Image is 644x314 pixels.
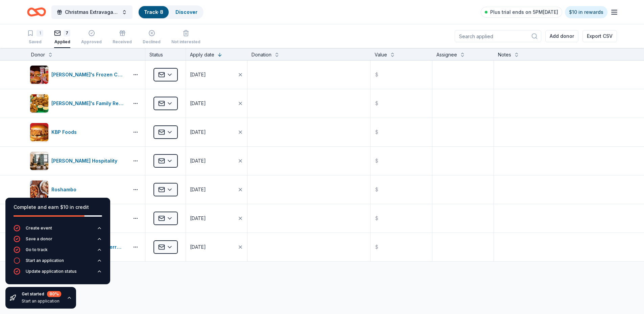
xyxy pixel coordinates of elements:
button: [DATE] [186,61,247,89]
div: Value [375,51,387,59]
button: Declined [143,27,161,48]
div: Start an application [22,298,61,304]
div: Complete and earn $10 in credit [14,203,102,211]
div: Roshambo [51,186,79,194]
div: Not interested [171,39,200,45]
button: Track· 8Discover [138,5,204,19]
div: [DATE] [190,214,206,222]
div: [DATE] [190,243,206,251]
input: Search applied [455,30,541,42]
button: [DATE] [186,147,247,175]
button: Start an application [14,257,102,268]
div: Apply date [190,51,214,59]
div: Assignee [436,51,457,59]
span: Christmas Extravaganza [65,8,119,16]
div: [PERSON_NAME]'s Frozen Custard & Steakburgers [51,71,126,79]
a: Home [27,4,46,20]
a: $10 in rewards [565,6,607,18]
div: 7 [64,30,70,37]
button: [DATE] [186,233,247,261]
button: Image for Freddy's Frozen Custard & Steakburgers[PERSON_NAME]'s Frozen Custard & Steakburgers [30,65,126,84]
button: Image for RoshamboRoshambo [30,180,126,199]
div: Received [113,39,132,45]
div: Declined [143,39,161,45]
div: Create event [26,225,52,231]
img: Image for KBP Foods [30,123,48,141]
a: Track· 8 [144,9,163,15]
div: Donor [31,51,45,59]
button: Image for Jack's Family Restaurants[PERSON_NAME]'s Family Restaurants [30,94,126,113]
div: [DATE] [190,186,206,194]
button: Image for Oliver Hospitality[PERSON_NAME] Hospitality [30,151,126,170]
div: [DATE] [190,128,206,136]
button: Not interested [171,27,200,48]
button: [DATE] [186,89,247,118]
img: Image for Oliver Hospitality [30,152,48,170]
img: Image for Roshambo [30,180,48,199]
div: 1 [37,30,43,37]
div: Approved [81,39,102,45]
a: Plus trial ends on 5PM[DATE] [481,7,562,18]
div: Start an application [26,258,64,263]
div: Get started [22,291,61,297]
div: Update application status [26,269,77,274]
div: Applied [54,39,70,45]
div: Status [145,48,186,60]
button: [DATE] [186,118,247,146]
div: [PERSON_NAME] Hospitality [51,157,120,165]
img: Image for Jack's Family Restaurants [30,94,48,113]
div: [DATE] [190,99,206,107]
button: Image for KBP FoodsKBP Foods [30,123,126,142]
div: Saved [27,39,43,45]
button: Save a donor [14,236,102,246]
span: Plus trial ends on 5PM[DATE] [490,8,558,16]
button: Go to track [14,246,102,257]
button: Approved [81,27,102,48]
button: [DATE] [186,175,247,204]
button: 7Applied [54,27,70,48]
div: Notes [498,51,511,59]
div: Save a donor [26,236,52,242]
button: Christmas Extravaganza [51,5,133,19]
button: 1Saved [27,27,43,48]
button: Add donor [545,30,578,42]
button: Received [113,27,132,48]
div: [PERSON_NAME]'s Family Restaurants [51,99,126,107]
button: Export CSV [582,30,617,42]
div: 80 % [47,291,61,297]
div: Go to track [26,247,48,252]
button: Update application status [14,268,102,279]
div: [DATE] [190,71,206,79]
button: Create event [14,225,102,236]
div: Donation [252,51,271,59]
button: [DATE] [186,204,247,233]
img: Image for Freddy's Frozen Custard & Steakburgers [30,66,48,84]
div: KBP Foods [51,128,79,136]
a: Discover [175,9,197,15]
div: [DATE] [190,157,206,165]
